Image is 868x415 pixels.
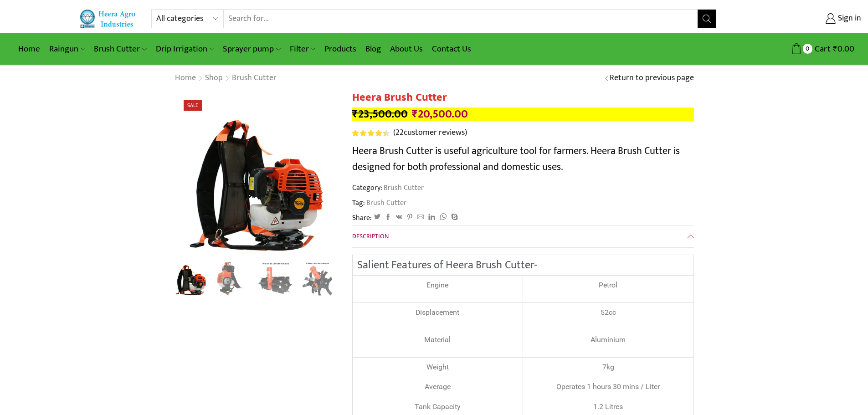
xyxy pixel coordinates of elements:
a: Brush Cutter [89,38,151,60]
li: 1 / 8 [172,260,210,296]
a: Weeder Ataachment [257,260,294,297]
a: Sprayer pump [218,38,285,60]
span: 22 [395,126,404,139]
bdi: 0.00 [833,42,854,56]
div: Tank Capacity [357,402,518,412]
p: 1.2 Litres [528,402,689,412]
div: Weight [357,362,518,373]
a: Home [14,38,45,60]
nav: Breadcrumb [175,72,277,84]
li: 4 / 8 [298,260,336,296]
bdi: 20,500.00 [412,105,468,123]
a: Brush Cutter [365,198,406,208]
a: Tiller Attachmnet [298,260,336,297]
div: Operates 1 hours 30 mins / Liter [528,382,689,392]
div: 1 / 8 [175,91,339,255]
div: Rated 4.55 out of 5 [352,130,389,136]
a: Contact Us [427,38,476,60]
a: Brush Cutter [231,72,277,84]
p: 52cc [528,307,689,318]
span: Description [352,231,389,241]
a: 0 Cart ₹0.00 [725,41,854,57]
img: Heera Brush Cutter [175,91,339,255]
span: 0 [803,44,812,53]
bdi: 23,500.00 [352,105,408,123]
a: Drip Irrigation [151,38,218,60]
h1: Heera Brush Cutter [352,91,694,104]
button: Search button [698,10,716,28]
p: Engine [357,280,518,291]
a: Filter [285,38,320,60]
a: Brush Cutter [382,182,424,194]
a: Products [320,38,361,60]
span: Sign in [836,13,861,25]
span: 22 [352,130,391,136]
img: Heera Brush Cutter [172,258,210,296]
div: Average [357,382,518,392]
span: Cart [812,43,831,55]
a: (22customer reviews) [393,127,467,139]
span: ₹ [412,105,418,123]
h2: Salient Features of Heera Brush Cutter- [357,260,689,271]
li: 2 / 8 [214,260,252,296]
p: Aluminium [528,335,689,345]
span: Sale [184,100,202,111]
a: Blog [361,38,385,60]
span: ₹ [352,105,358,123]
a: About Us [385,38,427,60]
span: Rated out of 5 based on customer ratings [352,130,386,136]
a: Description [352,225,694,247]
a: Home [175,72,196,84]
span: Category: [352,183,424,193]
input: Search for... [224,10,698,28]
a: Raingun [45,38,89,60]
div: 7kg [528,362,689,373]
a: Shop [205,72,223,84]
p: Displacement [357,307,518,318]
span: Heera Brush Cutter is useful agriculture tool for farmers. Heera Brush Cutter is designed for bot... [352,143,680,175]
a: Return to previous page [610,72,694,84]
li: 3 / 8 [257,260,294,296]
span: Share: [352,213,372,223]
span: Tag: [352,198,694,208]
p: Petrol [528,280,689,291]
a: 4 [214,260,252,297]
div: Material [357,335,518,345]
a: Sign in [730,10,861,27]
span: ₹ [833,42,837,56]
